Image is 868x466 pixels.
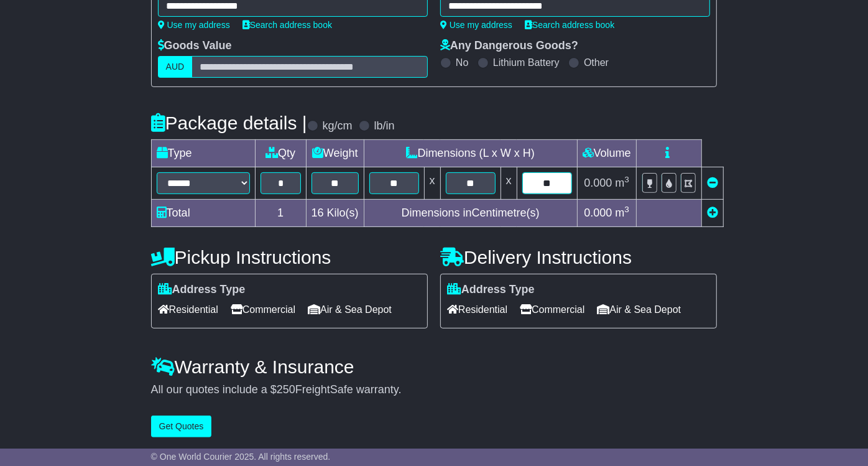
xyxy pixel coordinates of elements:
span: m [616,207,630,219]
label: Any Dangerous Goods? [440,39,578,53]
a: Search address book [242,20,332,30]
label: lb/in [374,119,395,133]
span: 16 [312,207,324,219]
span: Air & Sea Depot [598,300,681,319]
label: Other [584,57,609,68]
a: Search address book [525,20,614,30]
button: Get Quotes [151,416,212,437]
h4: Delivery Instructions [440,247,717,268]
label: kg/cm [323,119,353,133]
span: Residential [158,300,218,319]
span: 0.000 [584,207,612,219]
td: Type [151,140,255,167]
td: Dimensions in Centimetre(s) [364,200,577,227]
label: Address Type [447,283,535,297]
td: x [501,167,517,200]
td: Dimensions (L x W x H) [364,140,577,167]
h4: Warranty & Insurance [151,356,718,377]
span: Air & Sea Depot [308,300,392,319]
h4: Package details | [151,113,307,133]
label: Address Type [158,283,246,297]
a: Add new item [707,207,718,219]
a: Remove this item [707,177,718,189]
span: m [616,177,630,189]
a: Use my address [440,20,512,30]
td: 1 [255,200,306,227]
span: 250 [277,383,295,396]
span: 0.000 [584,177,612,189]
h4: Pickup Instructions [151,247,428,268]
span: Residential [447,300,507,319]
div: All our quotes include a $ FreightSafe warranty. [151,383,718,397]
sup: 3 [625,175,630,184]
td: x [424,167,440,200]
td: Qty [255,140,306,167]
label: Lithium Battery [493,57,560,68]
a: Use my address [158,20,230,30]
td: Total [151,200,255,227]
td: Volume [577,140,636,167]
label: Goods Value [158,39,232,53]
td: Kilo(s) [306,200,364,227]
sup: 3 [625,205,630,214]
span: © One World Courier 2025. All rights reserved. [151,452,331,462]
span: Commercial [520,300,584,319]
span: Commercial [231,300,295,319]
label: No [456,57,468,68]
td: Weight [306,140,364,167]
label: AUD [158,56,193,78]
